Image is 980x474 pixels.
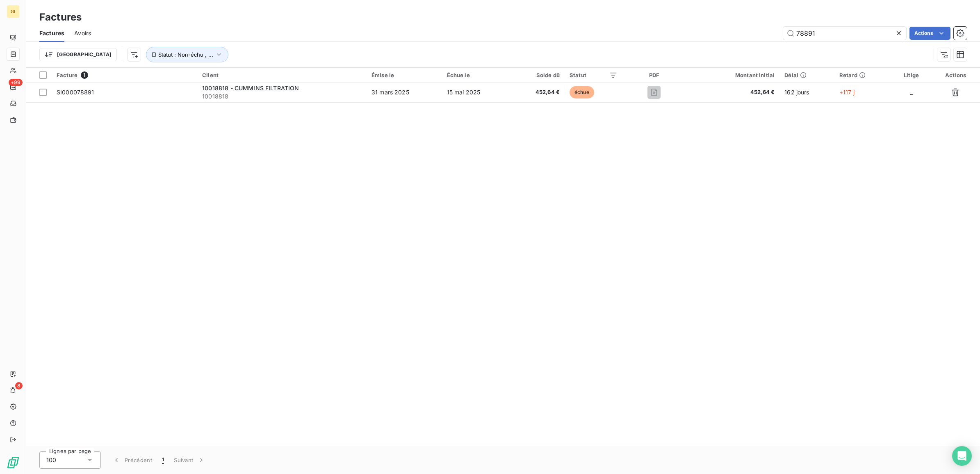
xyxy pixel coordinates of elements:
span: Statut : Non-échu , ... [158,51,213,58]
div: Échue le [447,72,506,78]
button: 1 [157,451,169,469]
img: Logo LeanPay [7,456,20,469]
td: 15 mai 2025 [442,82,511,102]
span: 452,64 € [515,88,560,96]
button: Statut : Non-échu , ... [146,47,228,62]
div: Litige [896,72,926,78]
span: _ [910,89,913,96]
button: [GEOGRAPHIC_DATA] [39,48,117,61]
div: Délai [784,72,830,78]
div: PDF [627,72,681,78]
h3: Factures [39,10,82,25]
span: Avoirs [74,29,91,37]
div: Statut [570,72,618,78]
div: GI [7,5,20,18]
div: Open Intercom Messenger [952,446,972,466]
span: Factures [39,29,64,37]
span: échue [570,86,594,98]
td: 162 jours [779,82,834,102]
td: 31 mars 2025 [367,82,442,102]
button: Précédent [107,451,157,469]
div: Montant initial [691,72,775,78]
span: SI000078891 [57,89,94,96]
span: 10018818 - CUMMINS FILTRATION [202,85,299,92]
div: Actions [936,72,975,78]
button: Actions [909,27,950,40]
div: Client [202,72,362,78]
div: Retard [839,72,887,78]
span: +99 [9,79,23,86]
span: 8 [15,382,23,389]
span: 452,64 € [691,88,775,96]
button: Suivant [169,451,210,469]
span: 10018818 [202,92,362,101]
span: 1 [81,71,88,79]
div: Émise le [371,72,437,78]
input: Rechercher [783,27,906,40]
div: Solde dû [515,72,560,78]
span: 100 [46,456,56,464]
span: 1 [162,456,164,464]
span: +117 j [839,89,855,96]
span: Facture [57,72,77,78]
